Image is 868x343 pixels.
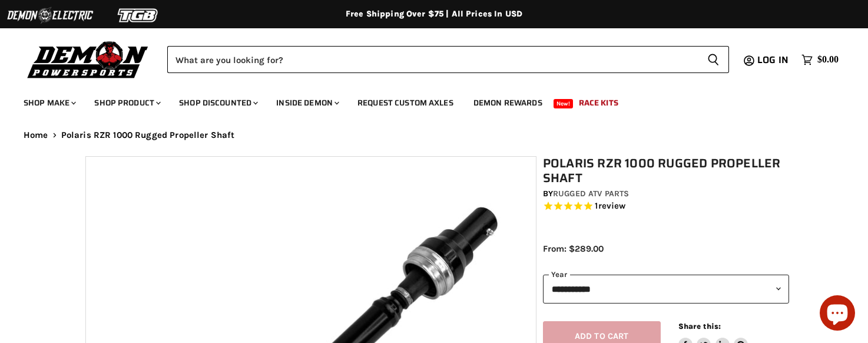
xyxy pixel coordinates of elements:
span: New! [554,99,574,108]
span: Polaris RZR 1000 Rugged Propeller Shaft [61,130,235,140]
span: Log in [757,52,789,67]
a: Home [24,130,48,140]
inbox-online-store-chat: Shopify online store chat [816,295,859,334]
div: by [543,187,789,200]
a: Shop Product [85,91,168,115]
a: Demon Rewards [465,91,551,115]
img: Demon Powersports [24,38,153,80]
input: Search [167,46,698,73]
a: $0.00 [796,51,844,68]
span: 1 reviews [595,201,625,212]
span: review [598,201,626,212]
a: Rugged ATV Parts [553,189,629,199]
a: Request Custom Axles [349,91,462,115]
span: From: $289.00 [543,243,604,254]
a: Shop Make [15,91,83,115]
a: Shop Discounted [170,91,265,115]
img: TGB Logo 2 [94,4,183,27]
a: Inside Demon [267,91,346,115]
ul: Main menu [15,86,836,115]
span: Share this: [678,322,721,331]
form: Product [167,46,729,73]
select: year [543,275,789,304]
a: Log in [752,55,796,65]
span: Rated 5.0 out of 5 stars 1 reviews [543,200,789,213]
h1: Polaris RZR 1000 Rugged Propeller Shaft [543,156,789,186]
a: Race Kits [570,91,627,115]
img: Demon Electric Logo 2 [6,4,94,27]
span: $0.00 [817,54,839,65]
button: Search [698,46,729,73]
